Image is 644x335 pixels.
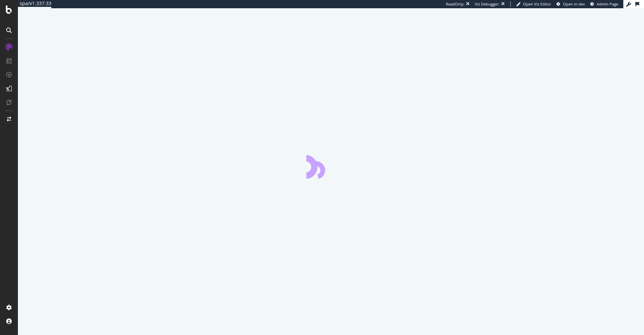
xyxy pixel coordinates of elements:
[556,1,585,7] a: Open in dev
[590,1,618,7] a: Admin Page
[597,1,618,7] span: Admin Page
[516,1,551,7] a: Open Viz Editor
[475,1,500,7] div: Viz Debugger:
[306,154,356,179] div: animation
[563,1,585,7] span: Open in dev
[523,1,551,7] span: Open Viz Editor
[446,1,464,7] div: ReadOnly:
